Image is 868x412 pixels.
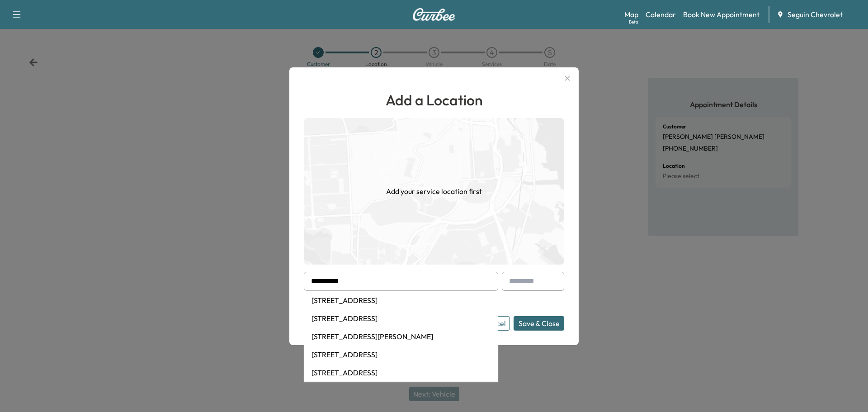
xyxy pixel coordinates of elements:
a: MapBeta [624,9,638,20]
li: [STREET_ADDRESS] [304,291,498,309]
div: Beta [629,19,638,25]
li: [STREET_ADDRESS][PERSON_NAME] [304,327,498,346]
a: Book New Appointment [683,9,759,20]
h1: Add a Location [304,89,564,111]
img: empty-map-CL6vilOE.png [304,118,564,265]
a: Calendar [646,9,676,20]
li: [STREET_ADDRESS] [304,364,498,382]
h1: Add your service location first [386,186,482,197]
span: Seguin Chevrolet [788,9,843,20]
img: Curbee Logo [412,8,456,21]
button: Save & Close [514,316,564,331]
li: [STREET_ADDRESS] [304,309,498,327]
li: [STREET_ADDRESS] [304,346,498,364]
